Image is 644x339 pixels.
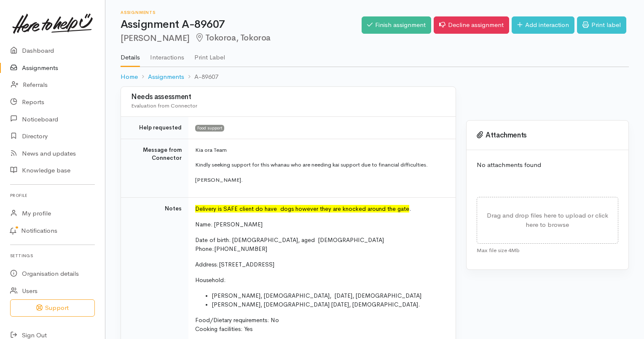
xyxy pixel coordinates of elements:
h2: [PERSON_NAME] [121,33,362,43]
span: Tokoroa, Tokoroa [195,32,271,43]
a: Print label [577,16,626,34]
span: . [195,205,411,213]
font: Delivery is SAFE client do have dogs however they are knocked around the gate [195,205,409,213]
nav: breadcrumb [121,67,629,87]
span: Food/Dietary requirements: No [195,316,279,324]
p: Kindly seeking support for this whanau who are needing kai support due to financial difficulties. [195,161,445,169]
span: Cooking facilities: Yes [195,325,252,333]
p: Kia ora Team [195,146,445,154]
span: Food support [195,125,224,132]
h1: Assignment A-89607 [121,19,362,31]
button: Support [10,299,95,317]
h3: Needs assessment [131,93,445,101]
h3: Attachments [477,131,618,140]
a: Details [121,43,140,67]
h6: Settings [10,250,95,261]
p: No attachments found [477,160,618,170]
td: Message from Connector [121,139,188,198]
a: Finish assignment [362,16,431,34]
a: Print Label [194,43,225,66]
span: Evaluation from Connector [131,102,197,109]
td: Help requested [121,117,188,139]
span: Name: [PERSON_NAME] [195,221,263,228]
li: A-89607 [184,72,218,82]
span: [PERSON_NAME], [DEMOGRAPHIC_DATA] [DATE], [DEMOGRAPHIC_DATA]. [212,301,420,308]
a: Home [121,72,138,82]
a: Decline assignment [434,16,509,34]
span: Drag and drop files here to upload or click here to browse [487,211,608,229]
div: Max file size 4Mb [477,244,618,255]
a: Assignments [148,72,184,82]
a: Add interaction [512,16,574,34]
span: Phone: [PHONE_NUMBER] [195,245,267,253]
span: Household: [195,276,225,284]
a: Interactions [150,43,184,66]
h6: Assignments [121,10,362,15]
span: [PERSON_NAME], [DEMOGRAPHIC_DATA], [DATE], [DEMOGRAPHIC_DATA] [212,292,421,299]
p: [PERSON_NAME]. [195,176,445,184]
span: Address: [STREET_ADDRESS] [195,261,274,268]
span: Date of birth: [DEMOGRAPHIC_DATA], aged [DEMOGRAPHIC_DATA] [195,236,384,244]
h6: Profile [10,190,95,201]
